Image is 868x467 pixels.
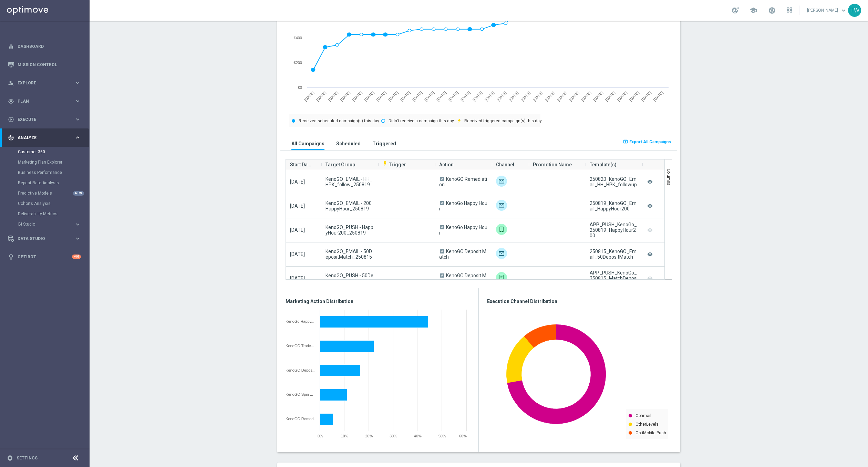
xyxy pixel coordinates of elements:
i: play_circle_outline [8,116,14,123]
span: 0% [318,434,323,438]
div: equalizer Dashboard [8,44,81,49]
text: [DATE] [629,91,640,102]
button: Data Studio keyboard_arrow_right [8,236,81,241]
text: [DATE] [653,91,664,102]
text: [DATE] [472,91,483,102]
text: [DATE] [436,91,447,102]
span: KenoGO Deposit Match [439,249,486,260]
text: [DATE] [387,91,399,102]
span: 50% [438,434,446,438]
text: [DATE] [580,91,592,102]
a: Dashboard [18,37,81,55]
div: Predictive Models [18,188,89,198]
span: BI Studio [18,222,68,226]
div: NEW [73,191,84,196]
div: KenoGO Remediation [286,417,315,421]
span: 10% [341,434,348,438]
div: Marketing Plan Explorer [18,157,89,167]
i: keyboard_arrow_right [74,98,81,104]
span: A [440,249,444,253]
div: Execute [8,116,74,123]
text: [DATE] [375,91,387,102]
span: A [440,177,444,181]
span: Data Studio [18,237,74,241]
a: Mission Control [18,55,81,74]
text: [DATE] [412,91,423,102]
text: Optimail [635,413,651,418]
span: [DATE] [290,179,305,185]
span: Promotion Name [533,158,572,172]
button: Triggered [371,137,398,150]
div: 250819_KenoGO_Email_HappyHour200 [590,200,638,211]
i: keyboard_arrow_right [74,116,81,123]
span: KenoGO Deposit Match [439,273,486,284]
text: [DATE] [520,91,531,102]
h3: All Campaigns [291,141,324,147]
text: [DATE] [339,91,351,102]
i: gps_fixed [8,98,14,104]
h3: Scheduled [336,141,361,147]
text: [DATE] [532,91,544,102]
div: Mission Control [8,55,81,74]
text: €400 [294,36,302,40]
div: KenoGO Deposit Match [286,368,315,372]
a: Predictive Models [18,190,72,196]
div: Optibot [8,248,81,266]
button: person_search Explore keyboard_arrow_right [8,80,81,86]
text: [DATE] [424,91,435,102]
div: Plan [8,98,74,104]
i: track_changes [8,135,14,141]
span: [DATE] [290,227,305,233]
div: Optimail [496,200,507,211]
a: Settings [17,456,38,460]
span: KenoGo Happy Hour [439,200,487,211]
div: lightbulb Optibot +10 [8,254,81,260]
a: Deliverability Metrics [18,211,72,217]
div: Mission Control [8,62,81,68]
a: Repeat Rate Analysis [18,180,72,186]
button: All Campaigns [290,137,326,150]
div: BI Studio [18,222,74,226]
img: Optimail [496,176,507,187]
div: 250815_KenoGO_Email_50DepositMatch [590,249,638,260]
a: Optibot [18,248,72,266]
span: Trigger [382,162,406,167]
button: track_changes Analyze keyboard_arrow_right [8,135,81,141]
h3: Execution Channel Distribution [487,298,672,304]
div: Analyze [8,135,74,141]
text: [DATE] [617,91,628,102]
i: keyboard_arrow_right [74,235,81,242]
i: flash_on [382,161,388,166]
span: Action [439,158,454,172]
text: [DATE] [508,91,519,102]
div: OptiMobile Push [496,272,507,283]
span: school [750,7,757,14]
span: Analyze [18,136,74,140]
i: keyboard_arrow_right [74,221,81,228]
a: [PERSON_NAME]keyboard_arrow_down [806,5,848,15]
span: KenoGO_PUSH - 50DepositMatch_250815 [325,273,374,284]
img: Optimail [496,248,507,259]
span: KenoGO_PUSH - HappyHour200_250819 [325,225,374,236]
text: [DATE] [303,91,315,102]
text: [DATE] [448,91,459,102]
i: person_search [8,80,14,86]
a: Customer 360 [18,149,72,155]
text: [DATE] [496,91,507,102]
text: Received triggered campaign(s) this day [464,118,542,123]
span: A [440,201,444,205]
span: KenoGO_EMAIL - 200HappyHour_250819 [325,200,374,211]
div: Repeat Rate Analysis [18,178,89,188]
div: KenoGo Happy Hour [286,319,315,323]
span: KenoGO Remediation [439,176,487,187]
img: OptiMobile Push [496,224,507,235]
span: [DATE] [290,251,305,257]
i: lightbulb [8,254,14,260]
div: Cohorts Analysis [18,198,89,209]
text: OptiMobile Push [635,430,666,435]
text: €0 [298,85,302,90]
